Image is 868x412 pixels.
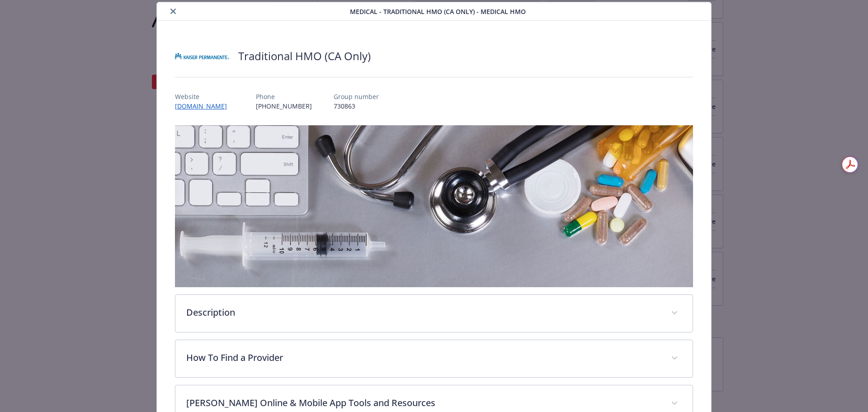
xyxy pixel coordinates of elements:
[256,101,312,111] p: [PHONE_NUMBER]
[186,306,660,319] p: Description
[350,7,526,16] span: Medical - Traditional HMO (CA Only) - Medical HMO
[175,43,229,70] img: Kaiser Permanente Insurance Company
[334,101,379,111] p: 730863
[175,92,234,101] p: Website
[168,6,179,17] button: close
[186,396,660,410] p: [PERSON_NAME] Online & Mobile App Tools and Resources
[175,125,693,287] img: banner
[175,102,234,110] a: [DOMAIN_NAME]
[175,340,693,377] div: How To Find a Provider
[256,92,312,101] p: Phone
[186,351,660,365] p: How To Find a Provider
[175,295,693,332] div: Description
[238,48,371,64] h2: Traditional HMO (CA Only)
[334,92,379,101] p: Group number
